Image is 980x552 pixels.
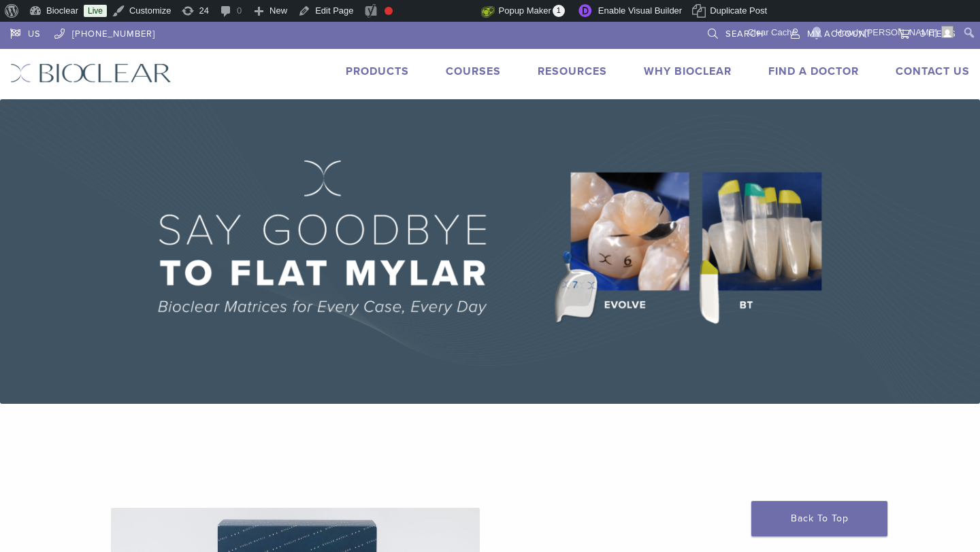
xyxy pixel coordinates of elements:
a: [PHONE_NUMBER] [54,22,155,42]
a: Why Bioclear [644,65,732,78]
a: Courses [446,65,501,78]
span: 1 [553,5,565,17]
a: Find A Doctor [768,65,859,78]
a: Contact Us [896,65,970,78]
div: Focus keyphrase not set [385,7,393,15]
a: Live [84,5,107,17]
img: Bioclear [10,63,171,83]
a: US [10,22,41,42]
a: Howdy, [831,22,959,44]
span: Search [725,29,764,39]
a: Resources [538,65,607,78]
a: Products [346,65,409,78]
img: Views over 48 hours. Click for more Jetpack Stats. [405,3,481,20]
a: Back To Top [751,501,887,536]
a: Search [708,22,764,42]
a: Clear Cache [742,22,802,44]
span: [PERSON_NAME] [864,27,937,37]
